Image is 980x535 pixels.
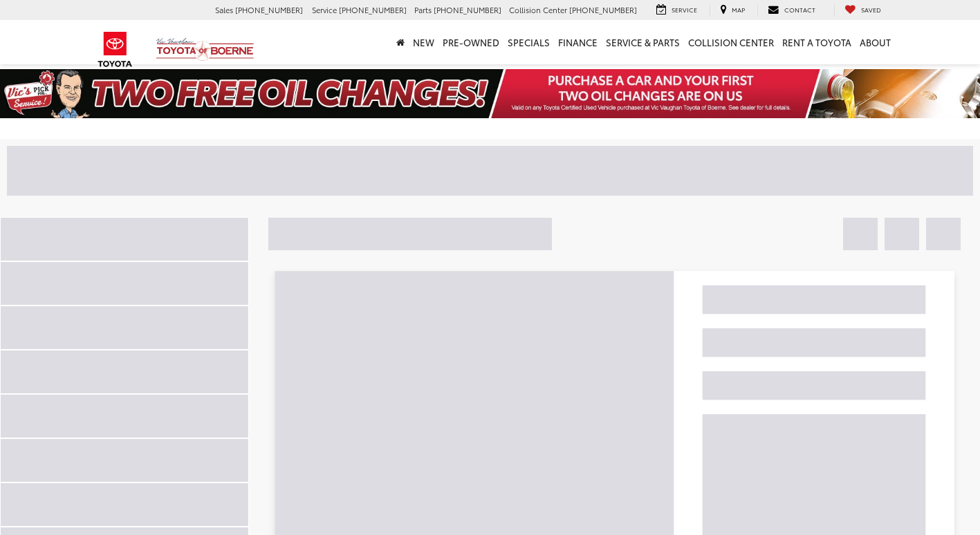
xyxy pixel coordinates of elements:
[414,4,432,15] span: Parts
[684,20,778,64] a: Collision Center
[554,20,602,64] a: Finance
[834,4,891,17] a: My Saved Vehicles
[861,5,881,14] span: Saved
[339,4,407,15] span: [PHONE_NUMBER]
[672,5,697,14] span: Service
[215,4,233,15] span: Sales
[89,27,141,72] img: Toyota
[778,20,856,64] a: Rent a Toyota
[646,4,708,17] a: Service
[312,4,337,15] span: Service
[710,4,755,17] a: Map
[434,4,501,15] span: [PHONE_NUMBER]
[602,20,684,64] a: Service & Parts: Opens in a new tab
[503,20,554,64] a: Specials
[438,20,503,64] a: Pre-Owned
[757,4,826,17] a: Contact
[732,5,745,14] span: Map
[569,4,637,15] span: [PHONE_NUMBER]
[784,5,815,14] span: Contact
[856,20,895,64] a: About
[235,4,303,15] span: [PHONE_NUMBER]
[156,37,255,62] img: Vic Vaughan Toyota of Boerne
[409,20,438,64] a: New
[392,20,409,64] a: Home
[509,4,567,15] span: Collision Center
